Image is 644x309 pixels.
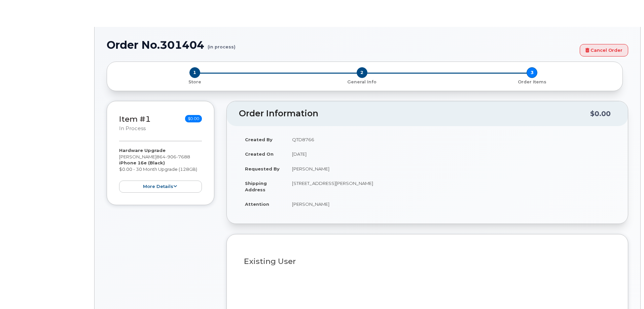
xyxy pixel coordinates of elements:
p: Store [115,79,274,85]
h3: Existing User [244,257,611,266]
strong: Hardware Upgrade [119,148,166,153]
button: more details [119,181,202,193]
td: [PERSON_NAME] [286,197,616,211]
a: 1 Store [112,78,277,85]
span: 2 [357,67,367,78]
strong: iPhone 16e (Black) [119,160,165,165]
span: 1 [189,67,200,78]
td: [PERSON_NAME] [286,161,616,176]
strong: Created By [245,137,273,142]
div: $0.00 [590,107,611,120]
a: Cancel Order [580,44,628,56]
td: [DATE] [286,147,616,161]
a: Item #1 [119,114,151,124]
span: 7688 [176,154,190,159]
h1: Order No.301404 [107,39,576,51]
strong: Attention [245,201,269,207]
strong: Requested By [245,166,280,171]
span: $0.00 [185,115,202,122]
span: 864 [156,154,190,159]
span: 906 [166,154,176,159]
strong: Created On [245,151,274,157]
p: General Info [280,79,444,85]
strong: Shipping Address [245,181,267,192]
td: QTD8766 [286,132,616,147]
h2: Order Information [239,109,590,118]
td: [STREET_ADDRESS][PERSON_NAME] [286,176,616,197]
small: (in process) [208,39,236,49]
div: [PERSON_NAME] $0.00 - 30 Month Upgrade (128GB) [119,147,202,193]
a: 2 General Info [277,78,447,85]
small: in process [119,125,146,131]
